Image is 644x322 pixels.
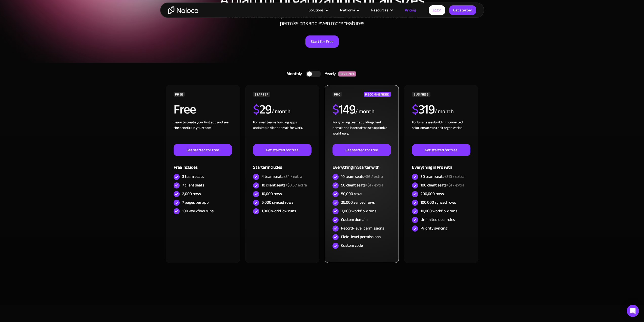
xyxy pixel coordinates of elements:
div: 100 workflow runs [182,208,214,214]
div: 50,000 rows [341,191,362,197]
div: Open Intercom Messenger [627,305,639,317]
div: PRO [333,92,342,97]
span: $ [412,98,418,121]
div: 30 team seats [421,174,464,179]
a: Get started for free [174,144,232,156]
a: Get started for free [333,144,391,156]
span: $ [333,98,339,121]
a: Pricing [399,7,422,13]
div: 100,000 synced rows [421,200,456,205]
div: RECOMMENDED [364,92,391,97]
div: SAVE 20% [338,71,356,77]
div: Yearly [321,70,338,78]
div: Solutions [302,7,334,13]
div: 5,000 synced rows [262,200,293,205]
div: 10,000 rows [262,191,282,197]
div: Free includes [174,156,232,173]
div: 200,000 rows [421,191,444,197]
div: Record-level permissions [341,225,384,231]
span: +$1 / extra [366,181,383,189]
a: Login [429,5,445,15]
div: For businesses building connected solutions across their organization. ‍ [412,120,470,144]
div: Custom domain [341,217,368,222]
div: 2,000 rows [182,191,201,197]
div: 7 client seats [182,182,204,188]
div: 3,000 workflow runs [341,208,376,214]
div: FREE [174,92,185,97]
div: Field-level permissions [341,234,381,240]
div: 4 team seats [262,174,302,179]
span: +$0.5 / extra [285,181,307,189]
h2: Use Noloco for Free. Upgrade to increase record limits, enable data sources, enhance permissions ... [221,13,423,27]
div: Unlimited user roles [421,217,455,222]
div: Monthly [280,70,306,78]
div: / month [434,108,453,116]
div: Everything in Starter with [333,156,391,173]
div: 1,000 workflow runs [262,208,296,214]
span: +$6 / extra [364,173,383,180]
div: 7 pages per app [182,200,209,205]
a: Get started [449,5,476,15]
div: 25,000 synced rows [341,200,375,205]
div: / month [355,108,374,116]
span: +$10 / extra [444,173,464,180]
div: 3 team seats [182,174,204,179]
div: 10 team seats [341,174,383,179]
h2: 149 [333,103,355,116]
div: 10,000 workflow runs [421,208,457,214]
a: home [168,6,198,14]
span: $ [253,98,259,121]
div: Priority syncing [421,225,447,231]
span: +$1 / extra [447,181,464,189]
div: 10 client seats [262,182,307,188]
a: Start for Free [305,35,339,48]
h2: 29 [253,103,272,116]
div: STARTER [253,92,270,97]
div: BUSINESS [412,92,430,97]
div: Starter includes [253,156,311,173]
div: Learn to create your first app and see the benefits in your team ‍ [174,120,232,144]
div: For small teams building apps and simple client portals for work. ‍ [253,120,311,144]
span: +$4 / extra [283,173,302,180]
div: Everything in Pro with [412,156,470,173]
div: Solutions [309,7,324,13]
h2: 319 [412,103,434,116]
div: For growing teams building client portals and internal tools to optimize workflows. [333,120,391,144]
div: Custom code [341,243,363,248]
div: Platform [340,7,355,13]
div: Resources [365,7,399,13]
h2: Free [174,103,196,116]
a: Get started for free [253,144,311,156]
div: / month [272,108,290,116]
div: 100 client seats [421,182,464,188]
div: 50 client seats [341,182,383,188]
div: Resources [371,7,388,13]
a: Get started for free [412,144,470,156]
div: Platform [334,7,365,13]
